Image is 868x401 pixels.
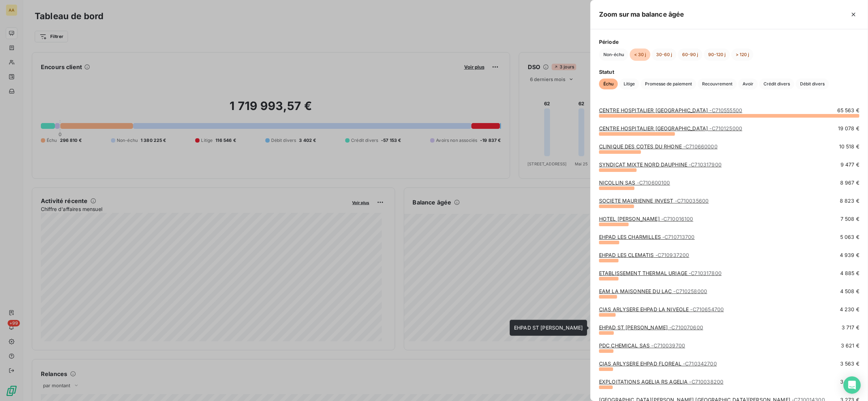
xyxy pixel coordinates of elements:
[599,306,724,312] a: CIAS ARLYSERE EHPAD LA NIVEOLE
[599,198,709,204] a: SOCIETE MAURIENNE INVEST
[710,125,743,131] span: - C710125000
[619,79,639,89] button: Litige
[690,306,724,312] span: - C710654700
[738,79,758,89] button: Avoir
[599,107,742,113] a: CENTRE HOSPITALIER [GEOGRAPHIC_DATA]
[661,216,693,222] span: - C710016100
[599,68,859,76] span: Statut
[689,379,724,385] span: - C710038200
[698,79,737,89] button: Recouvrement
[839,143,859,150] span: 10 518 €
[599,234,695,240] a: EHPAD LES CHARMILLES
[514,325,583,331] span: EHPAD ST [PERSON_NAME]
[599,216,693,222] a: HOTEL [PERSON_NAME]
[683,360,717,367] span: - C710342700
[683,143,718,149] span: - C710660000
[655,252,689,258] span: - C710937200
[599,342,685,349] a: PDC CHEMICAL SAS
[840,306,859,313] span: 4 230 €
[759,79,794,89] button: Crédit divers
[840,288,859,295] span: 4 508 €
[840,197,859,204] span: 8 823 €
[630,48,650,61] button: < 30 j
[689,161,722,168] span: - C710317900
[599,324,703,330] a: EHPAD ST [PERSON_NAME]
[599,125,742,131] a: CENTRE HOSPITALIER [GEOGRAPHIC_DATA]
[641,79,696,89] button: Promesse de paiement
[704,48,730,61] button: 90-120 j
[599,379,723,385] a: EXPLOITATIONS AGELIA RS AGELIA
[599,143,718,149] a: CLINIQUE DES COTES DU RHONE
[840,233,859,241] span: 5 063 €
[837,107,859,114] span: 65 563 €
[841,342,859,349] span: 3 621 €
[689,270,722,276] span: - C710317800
[678,48,702,61] button: 60-90 j
[840,360,859,367] span: 3 563 €
[840,179,859,186] span: 8 967 €
[731,48,753,61] button: > 120 j
[842,324,859,331] span: 3 717 €
[796,79,829,89] button: Débit divers
[652,48,676,61] button: 30-60 j
[599,79,618,89] button: Échu
[669,324,703,330] span: - C710070600
[840,378,859,385] span: 3 504 €
[840,270,859,277] span: 4 885 €
[599,270,722,276] a: ETABLISSEMENT THERMAL URIAGE
[599,48,628,61] button: Non-échu
[710,107,743,113] span: - C710555500
[599,161,722,168] a: SYNDICAT MIXTE NORD DAUPHINE
[651,342,685,349] span: - C710039700
[843,376,861,394] div: Open Intercom Messenger
[599,252,689,258] a: EHPAD LES CLEMATIS
[662,234,695,240] span: - C710713700
[599,9,684,20] h5: Zoom sur ma balance âgée
[840,252,859,259] span: 4 939 €
[841,161,859,168] span: 9 477 €
[599,360,717,367] a: CIAS ARLYSERE EHPAD FLOREAL
[599,38,859,46] span: Période
[675,198,709,204] span: - C710035600
[841,215,859,223] span: 7 508 €
[599,288,707,294] a: EAM LA MAISONNEE DU LAC
[674,288,707,294] span: - C710258000
[599,180,670,186] a: NICOLLIN SAS
[838,125,859,132] span: 19 078 €
[637,180,670,186] span: - C710600100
